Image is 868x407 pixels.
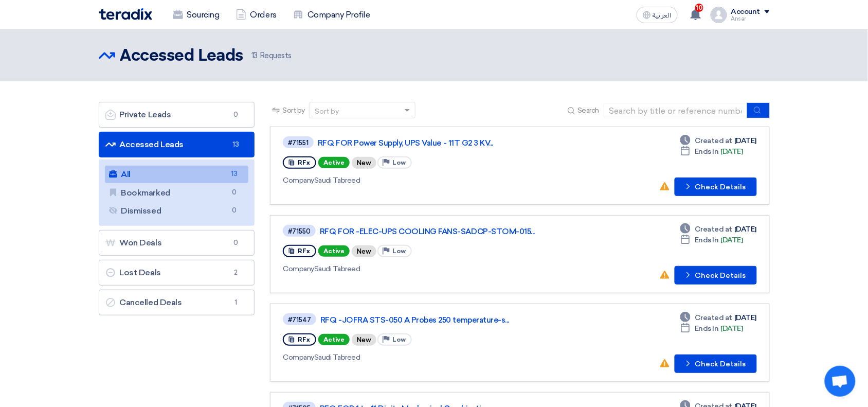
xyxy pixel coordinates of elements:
[320,315,577,325] a: RFQ -JOFRA STS-050 A Probes 250 temperature-s...
[318,157,350,168] span: Active
[695,135,732,146] span: Created at
[283,352,580,363] div: Saudi Tabreed
[298,247,310,255] span: RFx
[120,46,243,66] h2: Accessed Leads
[695,323,719,334] span: Ends In
[251,50,292,62] span: Requests
[229,139,242,150] span: 13
[315,106,339,117] div: Sort by
[352,245,376,257] div: New
[318,138,575,148] a: RFQ FOR Power Supply, UPS Value - 11T G2 3 KV...
[675,355,757,373] button: Check Details
[288,139,309,146] div: #71551
[99,260,255,286] a: Lost Deals2
[711,7,727,23] img: profile_test.png
[695,312,732,323] span: Created at
[577,105,599,116] span: Search
[229,268,242,278] span: 2
[680,312,756,323] div: [DATE]
[680,235,743,245] div: [DATE]
[298,336,310,343] span: RFx
[228,205,240,216] span: 0
[680,323,743,334] div: [DATE]
[99,8,152,20] img: Teradix logo
[288,316,311,323] div: #71547
[99,290,255,315] a: Cancelled Deals1
[392,336,406,343] span: Low
[298,159,310,166] span: RFx
[228,169,240,180] span: 13
[105,166,249,183] a: All
[282,105,305,116] span: Sort by
[680,135,756,146] div: [DATE]
[680,146,743,157] div: [DATE]
[99,102,255,128] a: Private Leads0
[352,157,376,169] div: New
[283,263,579,274] div: Saudi Tabreed
[318,245,350,257] span: Active
[320,227,577,236] a: RFQ FOR -ELEC-UPS COOLING FANS-SADCP-STOM-015...
[288,228,311,235] div: #71550
[318,334,350,345] span: Active
[165,4,228,26] a: Sourcing
[825,366,856,397] div: Open chat
[675,178,757,196] button: Check Details
[99,132,255,157] a: Accessed Leads13
[105,202,249,220] a: Dismissed
[228,187,240,198] span: 0
[283,175,577,186] div: Saudi Tabreed
[392,247,406,255] span: Low
[680,224,756,235] div: [DATE]
[392,159,406,166] span: Low
[283,264,314,273] span: Company
[731,16,770,22] div: Ansar
[229,238,242,248] span: 0
[285,4,378,26] a: Company Profile
[283,176,314,185] span: Company
[695,235,719,245] span: Ends In
[228,4,285,26] a: Orders
[695,4,703,12] span: 10
[283,353,314,362] span: Company
[695,146,719,157] span: Ends In
[229,297,242,308] span: 1
[251,51,258,60] span: 13
[637,7,678,23] button: العربية
[99,230,255,256] a: Won Deals0
[604,103,748,118] input: Search by title or reference number
[653,12,672,19] span: العربية
[105,184,249,202] a: Bookmarked
[352,334,376,346] div: New
[731,8,761,16] div: Account
[675,266,757,285] button: Check Details
[229,110,242,120] span: 0
[695,224,732,235] span: Created at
